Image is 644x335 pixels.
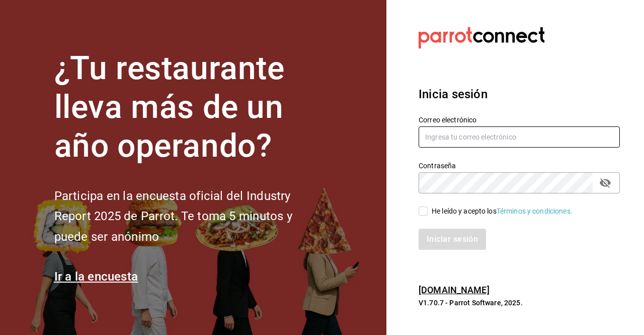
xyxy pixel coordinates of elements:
[432,206,573,217] div: He leído y acepto los
[419,116,620,123] label: Correo electrónico
[497,207,573,215] a: Términos y condiciones.
[419,285,490,295] a: [DOMAIN_NAME]
[419,162,620,169] label: Contraseña
[54,49,326,165] h1: ¿Tu restaurante lleva más de un año operando?
[419,126,620,148] input: Ingresa tu correo electrónico
[54,186,326,247] h2: Participa en la encuesta oficial del Industry Report 2025 de Parrot. Te toma 5 minutos y puede se...
[419,298,620,308] p: V1.70.7 - Parrot Software, 2025.
[419,85,620,103] h3: Inicia sesión
[54,270,138,284] a: Ir a la encuesta
[597,174,614,191] button: passwordField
